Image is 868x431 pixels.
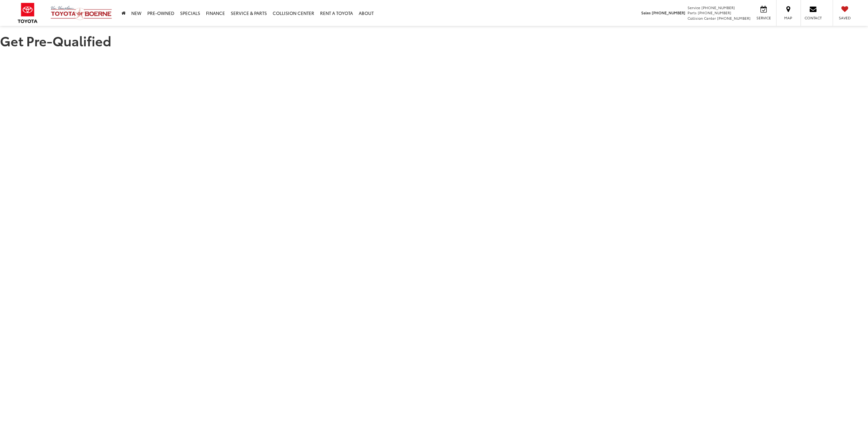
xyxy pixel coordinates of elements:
span: Service [755,15,772,20]
img: Vic Vaughan Toyota of Boerne [50,5,112,20]
span: Sales [641,10,651,15]
span: Map [780,15,796,20]
span: Collision Center [688,15,716,21]
span: Parts [688,10,697,15]
span: [PHONE_NUMBER] [717,15,751,21]
span: Saved [837,15,853,20]
span: Service [688,5,700,10]
span: Contact [805,15,822,20]
span: [PHONE_NUMBER] [698,10,731,15]
span: [PHONE_NUMBER] [652,10,685,15]
span: [PHONE_NUMBER] [701,5,735,10]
